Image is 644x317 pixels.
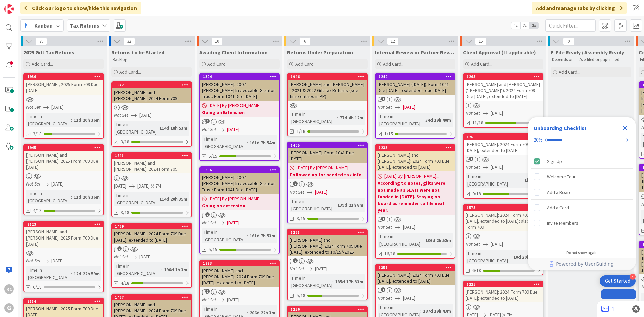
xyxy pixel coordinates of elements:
[247,309,248,316] span: :
[403,104,415,111] span: [DATE]
[375,144,455,259] a: 1233[PERSON_NAME] and [PERSON_NAME]: 2024 Form 709 Due [DATE], extended to [DATE][DATE] By [PERSO...
[203,168,279,172] div: 1306
[227,296,239,303] span: [DATE]
[33,130,42,137] span: 3/18
[112,223,191,229] div: 1469
[523,176,541,184] div: 1h 36m
[376,145,455,171] div: 1233[PERSON_NAME] and [PERSON_NAME]: 2024 Form 709 Due [DATE], extended to [DATE]
[379,265,455,270] div: 1357
[528,151,636,246] div: Checklist items
[205,212,210,217] span: 1
[378,233,423,248] div: Time in [GEOGRAPHIC_DATA]
[475,37,486,45] span: 15
[315,265,327,272] span: [DATE]
[291,230,367,235] div: 1261
[161,266,162,273] span: :
[227,126,239,133] span: [DATE]
[463,133,543,199] a: 1260[PERSON_NAME]: 2024 Form 709 Due [DATE], extended to [DATE]Not Set[DATE]Time in [GEOGRAPHIC_D...
[123,37,135,45] span: 32
[247,232,248,240] span: :
[288,142,367,163] div: 1405[PERSON_NAME]: Form 1041 Due [DATE]
[600,275,636,287] div: Open Get Started checklist, remaining modules: 4
[200,266,279,287] div: [PERSON_NAME] and [PERSON_NAME]: 2024 Form 709 Due [DATE], extended to [DATE]
[211,37,223,45] span: 10
[545,19,596,32] input: Quick Filter...
[605,278,630,284] div: Get Started
[378,224,392,230] i: Not Set
[24,145,103,151] div: 1945
[463,204,543,275] a: 1575[PERSON_NAME]: 2024 Form 709 Due [DATE], extended to [DATE]; also 2020 Form 709Not Set[DATE]T...
[469,157,473,161] span: 1
[112,153,191,173] div: 1841[PERSON_NAME] and [PERSON_NAME]: 2024 Form 709
[376,265,455,271] div: 1357
[137,182,150,190] span: [DATE]
[335,201,336,209] span: :
[205,119,210,123] span: 1
[384,130,393,137] span: 1/15
[112,153,191,159] div: 1841
[112,294,191,300] div: 1467
[288,235,367,256] div: [PERSON_NAME] and [PERSON_NAME]: 2024 Form 709 Due [DATE], extended to 10/15/-2025
[291,307,367,312] div: 1256
[547,204,569,212] div: Add a Card
[472,267,481,274] span: 6/18
[375,73,455,139] a: 1249[PERSON_NAME] ([DATE]): Form 1041 Due [DATE] - extended - due [DATE]Not Set[DATE]Time in [GEO...
[27,145,103,150] div: 1945
[463,49,536,56] span: Client Approval (If applicable)
[36,37,47,45] span: 29
[471,61,492,67] span: Add Card...
[464,74,543,101] div: 1265[PERSON_NAME] and [PERSON_NAME] ("[PERSON_NAME]"): 2024 Form 709 Due [DATE], extended to [DATE]
[464,287,543,302] div: [PERSON_NAME]: 2024 Form 709 Due [DATE]; extended to [DATE]
[24,80,103,95] div: [PERSON_NAME], 2025 Form 709 Due [DATE]
[467,205,543,210] div: 1575
[200,74,279,80] div: 1304
[528,258,636,270] div: Footer
[376,145,455,151] div: 1233
[114,262,161,277] div: Time in [GEOGRAPHIC_DATA]
[379,145,455,150] div: 1233
[290,171,365,178] b: Followed up for needed tax info
[333,278,365,285] div: 185d 17h 33m
[552,57,630,62] p: Depends on if it's e-filed or paper filed
[547,173,576,181] div: Welcome Tour
[288,229,367,256] div: 1261[PERSON_NAME] and [PERSON_NAME]: 2024 Form 709 Due [DATE], extended to 10/15/-2025
[472,190,481,197] span: 9/18
[26,104,41,110] i: Not Set
[139,112,152,119] span: [DATE]
[376,74,455,95] div: 1249[PERSON_NAME] ([DATE]): Form 1041 Due [DATE] - extended - due [DATE]
[464,205,543,211] div: 1575
[424,116,453,124] div: 34d 19h 40m
[158,124,189,132] div: 114d 18h 53m
[24,74,103,80] div: 1936
[115,295,191,300] div: 1467
[4,284,14,294] div: RC
[288,142,367,148] div: 1405
[51,180,64,188] span: [DATE]
[378,113,423,127] div: Time in [GEOGRAPHIC_DATA]
[378,180,453,213] b: According to notes, gifts were not made as SLATs were not funded in [DATE]. Staying on board as r...
[551,49,624,56] span: E-File Ready / Assembly Ready
[491,164,503,171] span: [DATE]
[534,137,630,143] div: Checklist progress: 20%
[464,134,543,155] div: 1260[PERSON_NAME]: 2024 Form 709 Due [DATE], extended to [DATE]
[248,309,277,316] div: 206d 22h 3m
[72,270,101,277] div: 12d 22h 59m
[202,126,216,133] i: Not Set
[387,37,398,45] span: 12
[248,232,277,240] div: 161d 7h 53m
[4,4,14,14] img: Visit kanbanzone.com
[114,121,157,136] div: Time in [GEOGRAPHIC_DATA]
[200,80,279,101] div: [PERSON_NAME]: 2007 [PERSON_NAME] Irrevocable Grantor Trust: Form 1041 Due [DATE]
[338,114,365,121] div: 77d 4h 12m
[71,193,72,201] span: :
[403,224,415,231] span: [DATE]
[464,281,543,287] div: 1225
[23,73,104,139] a: 1936[PERSON_NAME], 2025 Form 709 Due [DATE]Not Set[DATE]Time in [GEOGRAPHIC_DATA]:11d 20h 36m3/18
[547,188,572,196] div: Add a Board
[33,207,42,214] span: 4/18
[34,21,53,30] span: Kanban
[379,74,455,79] div: 1249
[291,143,367,148] div: 1405
[424,236,453,244] div: 136d 2h 52m
[158,195,189,203] div: 114d 20h 35m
